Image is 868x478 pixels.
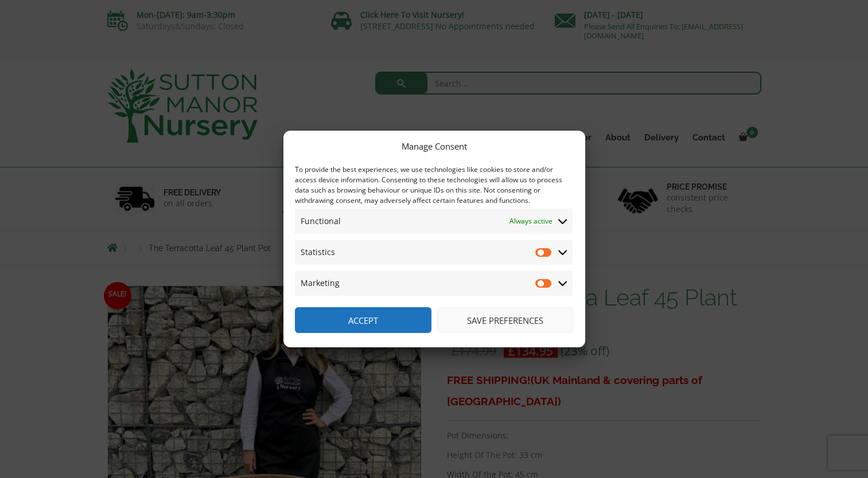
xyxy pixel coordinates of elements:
summary: Functional Always active [295,209,573,234]
span: Marketing [301,276,340,290]
span: Statistics [301,245,335,259]
button: Accept [295,307,431,333]
div: Manage Consent [402,139,467,153]
summary: Marketing [295,271,573,296]
summary: Statistics [295,240,573,265]
button: Save preferences [437,307,574,333]
div: To provide the best experiences, we use technologies like cookies to store and/or access device i... [295,164,573,206]
span: Functional [301,214,341,228]
span: Always active [509,214,552,228]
